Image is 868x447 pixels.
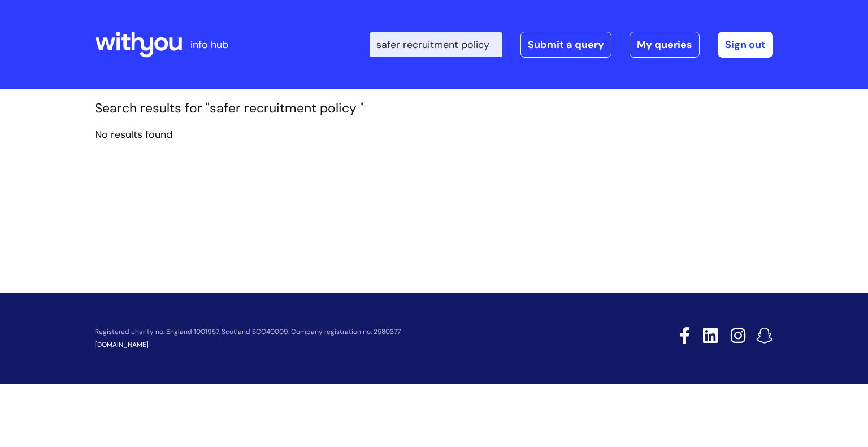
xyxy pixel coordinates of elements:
[95,328,599,336] p: Registered charity no. England 1001957, Scotland SCO40009. Company registration no. 2580377
[190,36,228,54] p: info hub
[370,32,502,57] input: Search
[630,32,700,58] a: My queries
[95,101,773,116] h1: Search results for "safer recruitment policy "
[718,32,773,58] a: Sign out
[95,340,149,349] a: [DOMAIN_NAME]
[520,32,611,58] a: Submit a query
[370,32,773,58] div: | -
[95,125,773,144] p: No results found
